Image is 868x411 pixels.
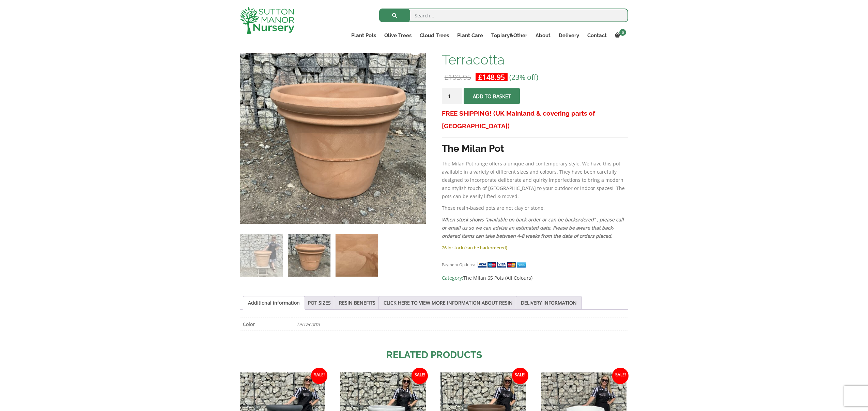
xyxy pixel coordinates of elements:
[509,72,538,82] span: (23% off)
[240,7,294,34] img: logo
[347,31,380,40] a: Plant Pots
[478,72,505,82] bdi: 148.95
[379,9,628,22] input: Search...
[442,88,462,104] input: Product quantity
[442,160,628,201] p: The Milan Pot range offers a unique and contemporary style. We have this pot available in a varie...
[412,368,428,384] span: Sale!
[442,107,628,132] h3: FREE SHIPPING! (UK Mainland & covering parts of [GEOGRAPHIC_DATA])
[442,274,628,282] span: Category:
[240,348,628,362] h2: Related products
[288,234,330,277] img: The Milan Pot 65 Colour Terracotta - Image 2
[477,261,528,268] img: payment supported
[512,368,528,384] span: Sale!
[240,318,291,331] th: Color
[611,31,628,40] a: 0
[240,318,628,331] table: Product Details
[464,88,520,104] button: Add to basket
[445,72,471,82] bdi: 193.95
[612,368,629,384] span: Sale!
[583,31,611,40] a: Contact
[442,262,475,267] small: Payment Options:
[296,318,623,331] p: Terracotta
[240,234,283,277] img: The Milan Pot 65 Colour Terracotta
[416,31,453,40] a: Cloud Trees
[442,143,504,154] strong: The Milan Pot
[478,72,482,82] span: £
[442,244,628,252] p: 26 in stock (can be backordered)
[487,31,531,40] a: Topiary&Other
[445,72,449,82] span: £
[339,296,375,309] a: RESIN BENEFITS
[308,296,331,309] a: POT SIZES
[311,368,327,384] span: Sale!
[463,275,532,281] a: The Milan 65 Pots (All Colours)
[442,38,628,67] h1: The Milan Pot 65 Colour Terracotta
[336,234,378,277] img: The Milan Pot 65 Colour Terracotta - Image 3
[380,31,416,40] a: Olive Trees
[453,31,487,40] a: Plant Care
[555,31,583,40] a: Delivery
[531,31,555,40] a: About
[619,29,626,36] span: 0
[384,296,513,309] a: CLICK HERE TO VIEW MORE INFORMATION ABOUT RESIN
[442,216,624,239] em: When stock shows “available on back-order or can be backordered” , please call or email us so we ...
[442,204,628,212] p: These resin-based pots are not clay or stone.
[521,296,577,309] a: DELIVERY INFORMATION
[248,296,300,309] a: Additional information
